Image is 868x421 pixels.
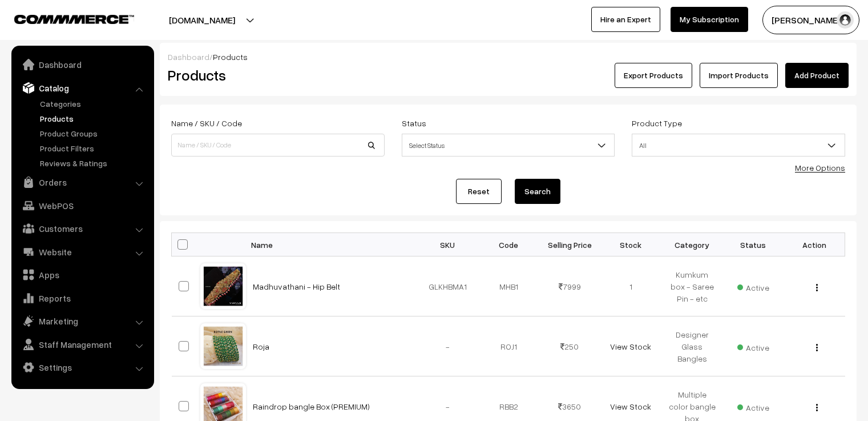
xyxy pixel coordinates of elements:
[168,66,383,84] h2: Products
[14,78,150,98] a: Catalog
[402,117,426,129] label: Status
[837,11,854,29] img: user
[600,256,661,316] td: 1
[14,15,134,23] img: COMMMERCE
[478,233,539,256] th: Code
[661,233,722,256] th: Category
[213,52,248,62] span: Products
[171,134,385,157] input: Name / SKU / Code
[539,316,600,376] td: 250
[478,256,539,316] td: MHB1
[14,334,150,355] a: Staff Management
[37,142,150,154] a: Product Filters
[737,279,769,294] span: Active
[14,357,150,378] a: Settings
[168,51,849,63] div: /
[168,52,209,62] a: Dashboard
[14,288,150,308] a: Reports
[539,233,600,256] th: Selling Price
[417,316,478,376] td: -
[515,179,560,204] button: Search
[700,63,778,88] a: Import Products
[37,127,150,139] a: Product Groups
[417,256,478,316] td: GLKHBMA1
[816,284,818,291] img: Menu
[402,135,615,155] span: Select Status
[816,404,818,411] img: Menu
[615,63,692,88] button: Export Products
[795,163,845,173] a: More Options
[591,7,660,32] a: Hire an Expert
[600,233,661,256] th: Stock
[785,63,849,88] a: Add Product
[37,113,150,125] a: Products
[661,256,722,316] td: Kumkum box - Saree Pin - etc
[14,195,150,216] a: WebPOS
[253,282,340,291] a: Madhuvathani - Hip Belt
[632,135,845,155] span: All
[539,256,600,316] td: 7999
[14,264,150,285] a: Apps
[632,134,845,157] span: All
[253,402,370,411] a: Raindrop bangle Box (PREMIUM)
[737,339,769,354] span: Active
[816,344,818,351] img: Menu
[632,117,682,129] label: Product Type
[14,54,150,75] a: Dashboard
[417,233,478,256] th: SKU
[671,7,748,32] a: My Subscription
[171,117,242,129] label: Name / SKU / Code
[246,233,417,256] th: Name
[784,233,845,256] th: Action
[253,342,269,351] a: Roja
[402,134,615,157] span: Select Status
[14,218,150,239] a: Customers
[14,311,150,331] a: Marketing
[129,6,275,34] button: [DOMAIN_NAME]
[14,11,114,25] a: COMMMERCE
[762,6,859,34] button: [PERSON_NAME] C
[456,179,502,204] a: Reset
[37,98,150,110] a: Categories
[14,172,150,193] a: Orders
[737,399,769,414] span: Active
[661,316,722,376] td: Designer Glass Bangles
[610,402,651,411] a: View Stock
[14,242,150,262] a: Website
[478,316,539,376] td: ROJ1
[37,157,150,169] a: Reviews & Ratings
[610,342,651,351] a: View Stock
[722,233,784,256] th: Status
